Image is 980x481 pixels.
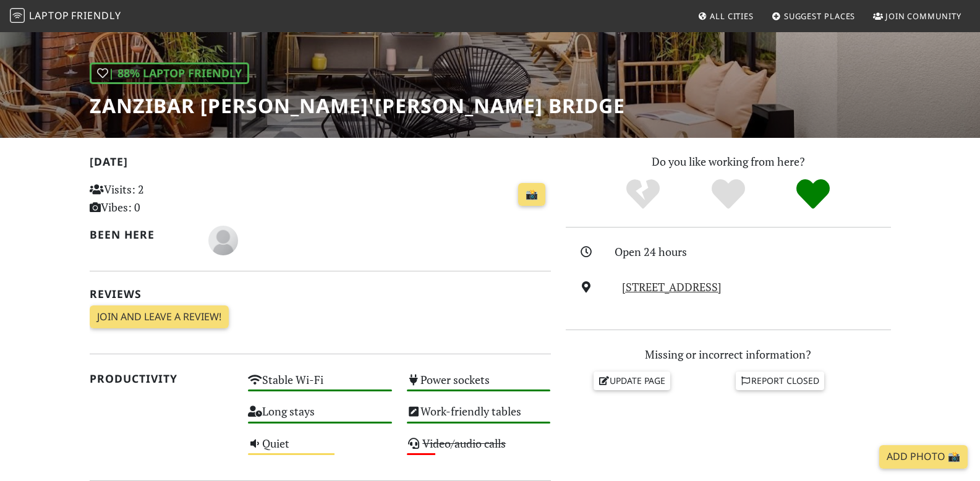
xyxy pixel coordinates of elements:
h2: Productivity [90,372,234,385]
div: Quiet [241,433,399,465]
h2: Reviews [90,287,551,300]
img: blank-535327c66bd565773addf3077783bbfce4b00ec00e9fd257753287c682c7fa38.png [208,226,238,255]
span: Suggest Places [784,11,856,22]
span: All Cities [710,11,754,22]
a: 📸 [518,183,545,206]
div: Long stays [241,401,399,433]
img: LaptopFriendly [10,8,25,23]
div: | 88% Laptop Friendly [90,62,249,84]
div: Power sockets [399,370,558,401]
p: Missing or incorrect information? [566,346,891,364]
p: Visits: 2 Vibes: 0 [90,181,234,216]
a: Suggest Places [767,5,861,27]
div: Work-friendly tables [399,401,558,433]
a: Join Community [868,5,966,27]
div: Definitely! [770,177,856,211]
a: LaptopFriendly LaptopFriendly [10,6,121,27]
div: Stable Wi-Fi [241,370,399,401]
a: Join and leave a review! [90,305,229,329]
h1: Zanzibar [PERSON_NAME]'[PERSON_NAME] Bridge [90,94,625,117]
div: Yes [686,177,771,211]
div: Open 24 hours [615,243,898,261]
a: All Cities [692,5,759,27]
div: No [600,177,686,211]
span: F C [208,232,238,247]
a: [STREET_ADDRESS] [622,279,722,294]
s: Video/audio calls [422,436,506,451]
span: Friendly [71,9,121,22]
p: Do you like working from here? [566,153,891,171]
h2: [DATE] [90,155,551,173]
a: Update page [594,372,670,390]
span: Join Community [885,11,961,22]
a: Add Photo 📸 [879,445,968,469]
h2: Been here [90,228,194,241]
a: Report closed [736,372,825,390]
span: Laptop [29,9,69,22]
